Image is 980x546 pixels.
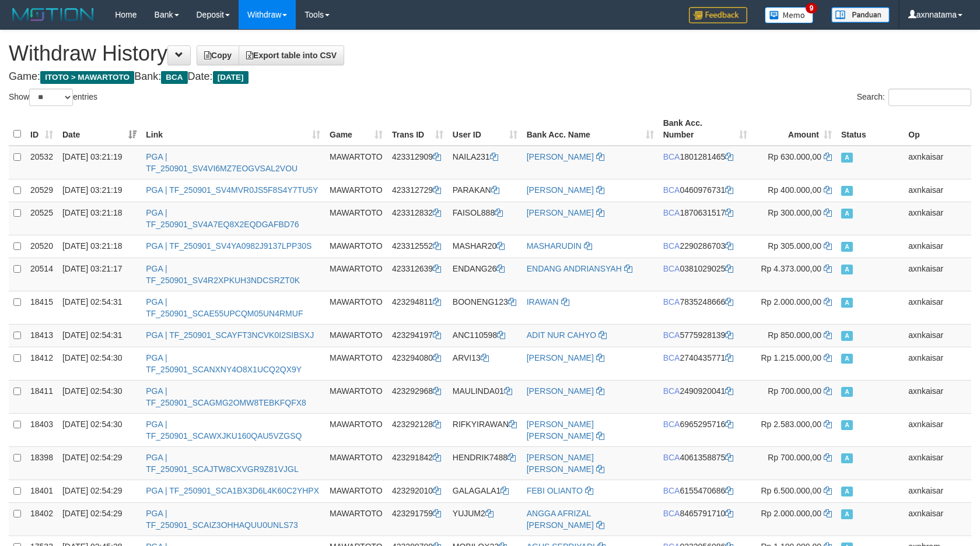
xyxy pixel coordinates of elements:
td: [DATE] 02:54:30 [58,347,141,380]
span: BCA [663,453,680,462]
td: axnkaisar [904,179,971,202]
td: 20525 [26,202,58,235]
td: 7835248666 [659,291,752,324]
td: [DATE] 02:54:31 [58,324,141,347]
td: 18411 [26,380,58,413]
td: 423294080 [387,347,448,380]
td: 423312729 [387,179,448,202]
td: MAULINDA01 [448,380,522,413]
td: [DATE] 03:21:19 [58,146,141,179]
a: PGA | TF_250901_SCAIZ3OHHAQUU0UNLS73 [146,509,298,530]
span: 9 [806,3,818,13]
td: ENDANG26 [448,258,522,291]
td: 423291842 [387,446,448,480]
a: IRAWAN [527,297,559,307]
td: axnkaisar [904,202,971,235]
a: [PERSON_NAME] [527,208,594,217]
span: Approved - Marked by axnkaisar [841,453,853,463]
td: 1801281465 [659,146,752,179]
a: PGA | TF_250901_SV4R2XPKUH3NDCSRZT0K [146,264,300,285]
td: MASHAR20 [448,235,522,258]
td: [DATE] 02:54:30 [58,413,141,446]
td: axnkaisar [904,347,971,380]
a: [PERSON_NAME] [527,185,594,195]
td: RIFKYIRAWAN [448,413,522,446]
img: panduan.png [831,7,890,23]
td: axnkaisar [904,146,971,179]
td: 18398 [26,446,58,480]
td: 20514 [26,258,58,291]
td: [DATE] 03:21:19 [58,179,141,202]
td: BOONENG123 [448,291,522,324]
span: Approved - Marked by axnkaisar [841,420,853,430]
span: Approved - Marked by axnkaisar [841,354,853,364]
td: 2290286703 [659,235,752,258]
td: [DATE] 02:54:29 [58,480,141,502]
th: Bank Acc. Name: activate to sort column ascending [522,112,659,146]
td: [DATE] 02:54:30 [58,380,141,413]
a: ENDANG ANDRIANSYAH [527,264,622,273]
a: [PERSON_NAME] [527,152,594,161]
span: Approved - Marked by axnkaisar [841,265,853,274]
h4: Game: Bank: Date: [9,71,971,83]
img: Feedback.jpg [689,7,747,23]
a: [PERSON_NAME] [PERSON_NAME] [527,420,594,441]
span: Approved - Marked by axnkaisar [841,209,853,219]
td: YUJUM2 [448,502,522,536]
a: [PERSON_NAME] [527,386,594,396]
a: [PERSON_NAME] [527,353,594,362]
img: MOTION_logo.png [9,6,97,23]
td: 20532 [26,146,58,179]
h1: Withdraw History [9,42,971,65]
a: PGA | TF_250901_SCAGMG2OMW8TEBKFQFX8 [146,386,306,407]
th: Date: activate to sort column ascending [58,112,141,146]
td: 4061358875 [659,446,752,480]
th: Bank Acc. Number: activate to sort column ascending [659,112,752,146]
td: NAILA231 [448,146,522,179]
a: [PERSON_NAME] [PERSON_NAME] [527,453,594,474]
td: MAWARTOTO [325,202,387,235]
td: axnkaisar [904,502,971,536]
a: ADIT NUR CAHYO [527,330,597,340]
span: Approved - Marked by axnkaisar [841,242,853,252]
th: User ID: activate to sort column ascending [448,112,522,146]
span: Rp 2.000.000,00 [761,509,822,518]
td: axnkaisar [904,413,971,446]
td: 423292010 [387,480,448,502]
th: ID: activate to sort column ascending [26,112,58,146]
span: Rp 1.215.000,00 [761,353,822,362]
span: Approved - Marked by axnkaisar [841,509,853,519]
span: Approved - Marked by axnkaisar [841,298,853,308]
td: MAWARTOTO [325,258,387,291]
td: 6155470686 [659,480,752,502]
th: Link: activate to sort column ascending [141,112,325,146]
td: ANC110598 [448,324,522,347]
a: PGA | TF_250901_SV4MVR0JS5F8S4Y7TU5Y [146,185,318,195]
td: MAWARTOTO [325,179,387,202]
td: 0460976731 [659,179,752,202]
td: 20520 [26,235,58,258]
td: MAWARTOTO [325,413,387,446]
td: 423312639 [387,258,448,291]
td: axnkaisar [904,480,971,502]
span: Rp 300.000,00 [768,208,821,217]
td: 423312832 [387,202,448,235]
a: FEBI OLIANTO [527,486,583,495]
span: Approved - Marked by axnkaisar [841,331,853,341]
th: Game: activate to sort column ascending [325,112,387,146]
td: MAWARTOTO [325,235,387,258]
td: [DATE] 02:54:29 [58,446,141,480]
span: Rp 700.000,00 [768,453,821,462]
td: 2490920041 [659,380,752,413]
td: MAWARTOTO [325,146,387,179]
span: BCA [663,509,680,518]
td: 423292968 [387,380,448,413]
td: HENDRIK7488 [448,446,522,480]
td: [DATE] 02:54:31 [58,291,141,324]
a: PGA | TF_250901_SCANXNY4O8X1UCQ2QX9Y [146,353,302,374]
span: BCA [663,386,680,396]
td: [DATE] 03:21:18 [58,235,141,258]
span: BCA [663,420,680,429]
td: 1870631517 [659,202,752,235]
span: BCA [663,330,680,340]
